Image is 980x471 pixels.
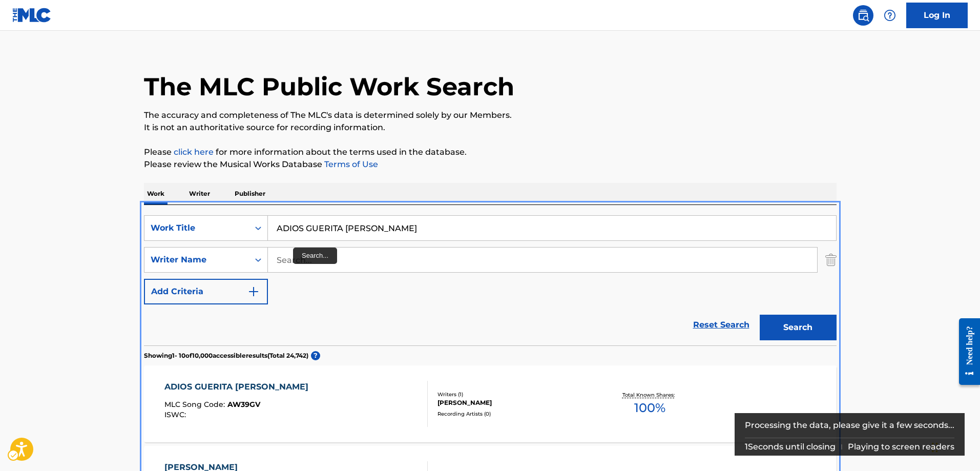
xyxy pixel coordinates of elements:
[311,351,320,360] span: ?
[164,381,314,393] div: ADIOS GUERITA [PERSON_NAME]
[174,147,214,157] a: Music industry terminology | mechanical licensing collective
[144,351,308,360] p: Showing 1 - 10 of 10,000 accessible results (Total 24,742 )
[144,279,268,304] button: Add Criteria
[760,315,837,340] button: Search
[268,248,817,272] input: Search...
[437,391,592,398] div: Writers ( 1 )
[825,247,837,273] img: Delete Criterion
[144,71,514,102] h1: The MLC Public Work Search
[232,183,268,204] p: Publisher
[186,183,213,204] p: Writer
[12,8,52,23] img: MLC Logo
[151,254,243,266] div: Writer Name
[151,222,243,234] div: Work Title
[906,3,968,28] a: Log In
[144,121,837,134] p: It is not an authoritative source for recording information.
[622,391,677,399] p: Total Known Shares:
[144,215,837,345] form: Search Form
[249,216,267,240] div: On
[144,109,837,121] p: The accuracy and completeness of The MLC's data is determined solely by our Members.
[437,410,592,418] div: Recording Artists ( 0 )
[688,314,755,336] a: Reset Search
[164,400,227,409] span: MLC Song Code :
[164,410,189,419] span: ISWC :
[884,9,896,22] img: help
[144,183,168,204] p: Work
[857,9,869,22] img: search
[634,399,665,417] span: 100 %
[951,311,980,393] iframe: Iframe | Resource Center
[745,413,954,438] div: Processing the data, please give it a few seconds...
[227,400,260,409] span: AW39GV
[745,442,748,452] span: 1
[437,398,592,407] div: [PERSON_NAME]
[268,216,836,240] input: Search...
[247,285,260,298] img: 9d2ae6d4665cec9f34b9.svg
[144,146,837,158] p: Please for more information about the terms used in the database.
[322,159,378,169] a: Terms of Use
[144,365,837,442] a: ADIOS GUERITA [PERSON_NAME]MLC Song Code:AW39GVISWC:Writers (1)[PERSON_NAME]Recording Artists (0)...
[144,158,837,171] p: Please review the Musical Works Database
